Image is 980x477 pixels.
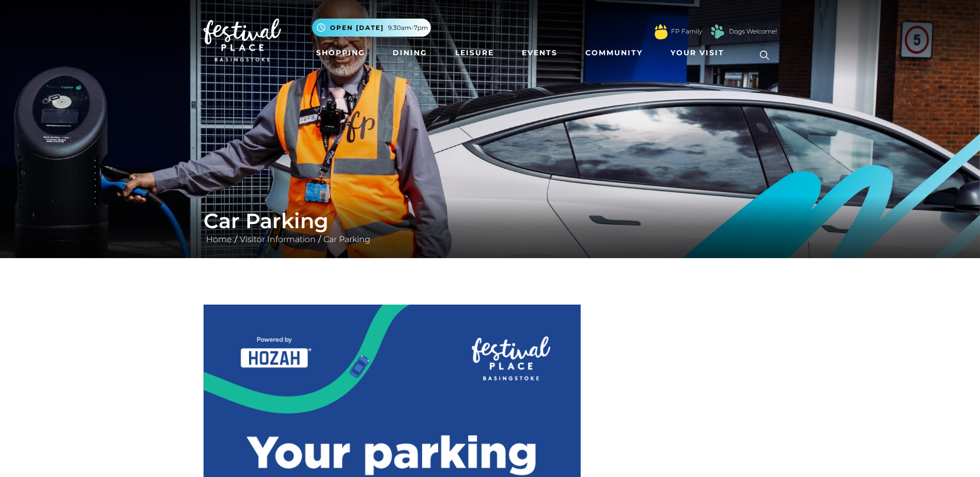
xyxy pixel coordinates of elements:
[196,209,785,246] div: / /
[312,19,431,37] button: Open [DATE] 9.30am-7pm
[204,19,281,62] img: Festival Place Logo
[388,23,428,33] span: 9.30am-7pm
[321,234,373,244] a: Car Parking
[666,43,734,62] a: Your Visit
[204,209,777,233] h1: Car Parking
[330,23,384,33] span: Open [DATE]
[204,234,235,244] a: Home
[518,43,562,62] a: Events
[312,43,369,62] a: Shopping
[388,43,431,62] a: Dining
[671,27,702,36] a: FP Family
[451,43,498,62] a: Leisure
[581,43,647,62] a: Community
[729,27,777,36] a: Dogs Welcome!
[671,47,724,58] span: Your Visit
[237,234,318,244] a: Visitor Information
